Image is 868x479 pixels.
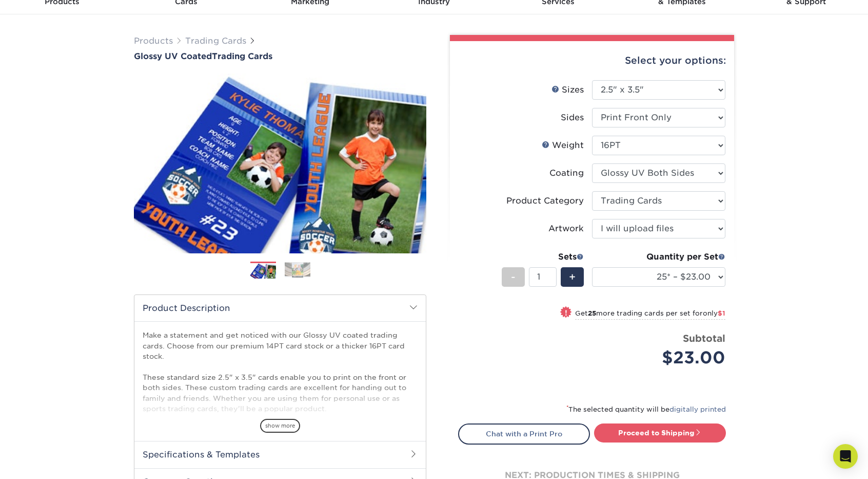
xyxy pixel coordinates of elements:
a: Products [134,36,173,46]
div: Weight [542,139,584,152]
span: Glossy UV Coated [134,51,212,61]
strong: 25 [588,309,596,317]
p: Make a statement and get noticed with our Glossy UV coated trading cards. Choose from our premium... [143,330,418,456]
div: Product Category [506,195,584,207]
a: Proceed to Shipping [594,423,726,442]
span: $1 [718,309,725,317]
a: Trading Cards [185,36,246,46]
div: Open Intercom Messenger [833,444,858,469]
h2: Product Description [134,295,426,321]
strong: Subtotal [683,333,725,344]
h1: Trading Cards [134,51,426,61]
a: Glossy UV CoatedTrading Cards [134,51,426,61]
div: $23.00 [600,345,725,370]
span: ! [565,307,567,318]
div: Select your options: [458,41,726,80]
div: Artwork [548,223,584,235]
div: Sets [502,251,584,263]
span: - [511,269,516,285]
span: + [569,269,576,285]
span: only [703,309,725,317]
span: show more [260,419,300,433]
img: Glossy UV Coated 01 [134,62,426,265]
a: digitally printed [669,406,726,413]
h2: Specifications & Templates [134,441,426,468]
div: Coating [549,167,584,179]
small: The selected quantity will be [566,406,726,413]
small: Get more trading cards per set for [575,309,725,320]
div: Sizes [551,84,584,96]
div: Sides [561,112,584,124]
a: Chat with a Print Pro [458,423,590,444]
div: Quantity per Set [592,251,725,263]
img: Trading Cards 02 [285,262,310,278]
img: Trading Cards 01 [250,262,276,280]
